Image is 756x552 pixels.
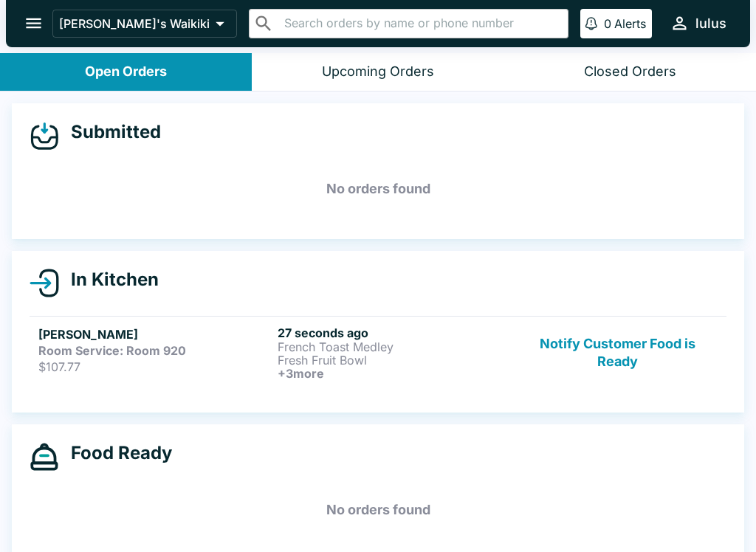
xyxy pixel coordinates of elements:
[59,16,210,31] p: [PERSON_NAME]'s Waikiki
[614,16,646,31] p: Alerts
[695,15,726,32] div: lulus
[280,13,562,34] input: Search orders by name or phone number
[584,63,676,80] div: Closed Orders
[15,4,52,42] button: open drawer
[278,340,511,353] p: French Toast Medley
[278,325,511,340] h6: 27 seconds ago
[30,316,726,389] a: [PERSON_NAME]Room Service: Room 920$107.7727 seconds agoFrench Toast MedleyFresh Fruit Bowl+3more...
[30,483,726,537] h5: No orders found
[38,325,272,343] h5: [PERSON_NAME]
[278,367,511,380] h6: + 3 more
[518,325,718,380] button: Notify Customer Food is Ready
[30,162,726,215] h5: No orders found
[604,16,611,31] p: 0
[322,63,434,80] div: Upcoming Orders
[38,359,272,374] p: $107.77
[52,10,237,38] button: [PERSON_NAME]'s Waikiki
[278,353,511,367] p: Fresh Fruit Bowl
[85,63,167,80] div: Open Orders
[59,442,172,464] h4: Food Ready
[38,343,186,358] strong: Room Service: Room 920
[59,121,161,143] h4: Submitted
[664,7,732,39] button: lulus
[59,269,159,291] h4: In Kitchen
